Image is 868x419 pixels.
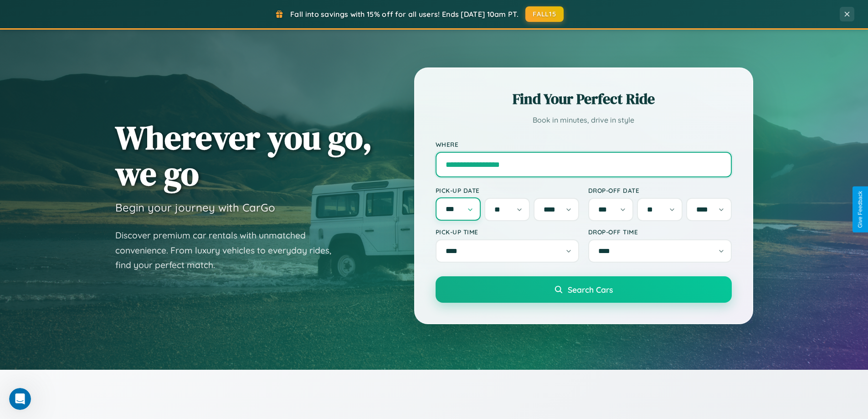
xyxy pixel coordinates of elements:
[115,228,343,273] p: Discover premium car rentals with unmatched convenience. From luxury vehicles to everyday rides, ...
[436,89,732,109] h2: Find Your Perfect Ride
[290,10,519,19] span: Fall into savings with 15% off for all users! Ends [DATE] 10am PT.
[857,191,863,228] div: Give Feedback
[9,388,31,410] iframe: Intercom live chat
[436,186,579,194] label: Pick-up Date
[568,285,613,295] span: Search Cars
[525,6,564,22] button: FALL15
[588,186,732,194] label: Drop-off Date
[436,228,579,236] label: Pick-up Time
[115,201,275,214] h3: Begin your journey with CarGo
[436,276,732,303] button: Search Cars
[436,140,732,148] label: Where
[436,114,732,127] p: Book in minutes, drive in style
[115,119,372,191] h1: Wherever you go, we go
[588,228,732,236] label: Drop-off Time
